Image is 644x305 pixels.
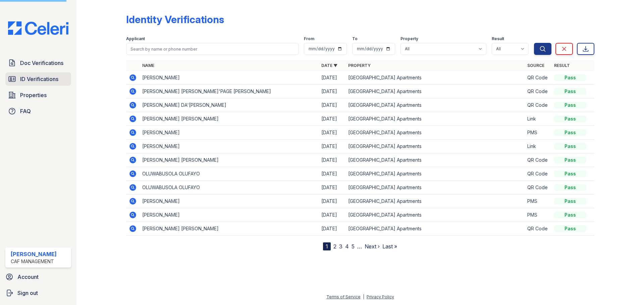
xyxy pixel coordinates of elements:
td: [PERSON_NAME] DA'[PERSON_NAME] [140,98,319,112]
div: Pass [554,170,586,177]
input: Search by name or phone number [126,43,299,55]
td: Link [525,112,551,126]
span: Doc Verifications [20,59,63,67]
td: PMS [525,208,551,222]
td: PMS [525,126,551,140]
td: [PERSON_NAME] [140,195,319,208]
td: [GEOGRAPHIC_DATA] Apartments [345,85,525,98]
div: | [363,294,364,299]
a: Name [142,63,154,68]
div: Pass [554,129,586,136]
td: [PERSON_NAME] [140,140,319,153]
span: Sign out [17,289,38,297]
a: Account [3,270,74,284]
td: [PERSON_NAME] [PERSON_NAME] [140,112,319,126]
td: [GEOGRAPHIC_DATA] Apartments [345,112,525,126]
td: QR Code [525,71,551,85]
div: [PERSON_NAME] [11,250,57,258]
td: QR Code [525,181,551,195]
td: [PERSON_NAME] [PERSON_NAME]'PAGE [PERSON_NAME] [140,85,319,98]
td: QR Code [525,98,551,112]
a: FAQ [5,104,71,118]
label: From [304,36,314,42]
label: Result [492,36,504,42]
a: ID Verifications [5,72,71,86]
td: [DATE] [319,140,345,153]
a: Sign out [3,286,74,300]
td: OLUWABUSOLA OLUFAYO [140,167,319,181]
td: [DATE] [319,71,345,85]
a: 5 [352,243,355,250]
div: Pass [554,184,586,191]
td: [GEOGRAPHIC_DATA] Apartments [345,153,525,167]
td: [GEOGRAPHIC_DATA] Apartments [345,126,525,140]
a: Privacy Policy [367,294,394,299]
td: [GEOGRAPHIC_DATA] Apartments [345,98,525,112]
a: Terms of Service [326,294,361,299]
div: Pass [554,157,586,163]
a: Date ▼ [321,63,337,68]
td: [PERSON_NAME] [PERSON_NAME] [140,153,319,167]
span: Account [17,273,39,281]
a: Doc Verifications [5,56,71,70]
td: [DATE] [319,153,345,167]
td: QR Code [525,222,551,236]
td: [PERSON_NAME] [140,208,319,222]
a: Next › [365,243,380,250]
td: [GEOGRAPHIC_DATA] Apartments [345,71,525,85]
td: [GEOGRAPHIC_DATA] Apartments [345,181,525,195]
a: Properties [5,88,71,102]
td: [GEOGRAPHIC_DATA] Apartments [345,222,525,236]
td: [DATE] [319,85,345,98]
a: Last » [382,243,397,250]
div: Pass [554,102,586,108]
td: Link [525,140,551,153]
td: [DATE] [319,195,345,208]
td: [DATE] [319,181,345,195]
td: QR Code [525,167,551,181]
div: Pass [554,143,586,150]
label: Property [400,36,418,42]
div: 1 [323,242,331,250]
td: [PERSON_NAME] [PERSON_NAME] [140,222,319,236]
td: [DATE] [319,112,345,126]
div: Pass [554,116,586,122]
td: [DATE] [319,222,345,236]
td: [PERSON_NAME] [140,71,319,85]
td: [DATE] [319,126,345,140]
a: 2 [333,243,336,250]
td: [GEOGRAPHIC_DATA] Apartments [345,167,525,181]
td: QR Code [525,85,551,98]
span: ID Verifications [20,75,58,83]
td: [GEOGRAPHIC_DATA] Apartments [345,140,525,153]
td: PMS [525,195,551,208]
td: [GEOGRAPHIC_DATA] Apartments [345,208,525,222]
a: Source [527,63,544,68]
td: [DATE] [319,208,345,222]
div: Identity Verifications [126,13,224,25]
a: Result [554,63,570,68]
td: OLUWABUSOLA OLUFAYO [140,181,319,195]
td: [PERSON_NAME] [140,126,319,140]
div: Pass [554,212,586,218]
div: Pass [554,74,586,81]
a: Property [348,63,371,68]
label: Applicant [126,36,145,42]
div: Pass [554,198,586,205]
a: 4 [345,243,349,250]
span: … [357,242,362,250]
div: Pass [554,225,586,232]
a: 3 [339,243,342,250]
td: QR Code [525,153,551,167]
label: To [352,36,358,42]
div: Pass [554,88,586,95]
img: CE_Logo_Blue-a8612792a0a2168367f1c8372b55b34899dd931a85d93a1a3d3e32e68fde9ad4.png [3,21,74,35]
td: [DATE] [319,98,345,112]
td: [GEOGRAPHIC_DATA] Apartments [345,195,525,208]
td: [DATE] [319,167,345,181]
div: CAF Management [11,258,57,265]
span: FAQ [20,107,31,115]
span: Properties [20,91,47,99]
